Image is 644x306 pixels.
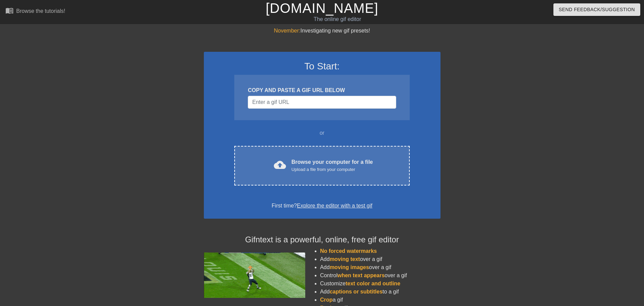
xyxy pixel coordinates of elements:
[291,158,373,173] div: Browse your computer for a file
[320,297,333,303] span: Crop
[204,235,440,245] h4: Gifntext is a powerful, online, free gif editor
[274,159,286,171] span: cloud_upload
[204,27,440,35] div: Investigating new gif presets!
[320,280,440,288] li: Customize
[320,255,440,263] li: Add over a gif
[330,256,360,262] span: moving text
[320,296,440,304] li: a gif
[320,263,440,271] li: Add over a gif
[320,288,440,296] li: Add to a gif
[320,271,440,280] li: Control over a gif
[274,28,300,34] span: November:
[291,166,373,173] div: Upload a file from your computer
[248,86,396,94] div: COPY AND PASTE A GIF URL BELOW
[553,3,640,16] button: Send Feedback/Suggestion
[221,129,423,137] div: or
[337,272,385,278] span: when text appears
[266,1,378,16] a: [DOMAIN_NAME]
[330,289,382,294] span: captions or subtitles
[559,5,635,14] span: Send Feedback/Suggestion
[204,253,305,298] img: football_small.gif
[5,6,65,17] a: Browse the tutorials!
[213,202,432,210] div: First time?
[16,8,65,14] div: Browse the tutorials!
[297,203,372,209] a: Explore the editor with a test gif
[5,6,14,15] span: menu_book
[248,96,396,109] input: Username
[218,15,457,23] div: The online gif editor
[213,61,432,72] h3: To Start:
[345,281,400,286] span: text color and outline
[330,264,369,270] span: moving images
[320,248,377,254] span: No forced watermarks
